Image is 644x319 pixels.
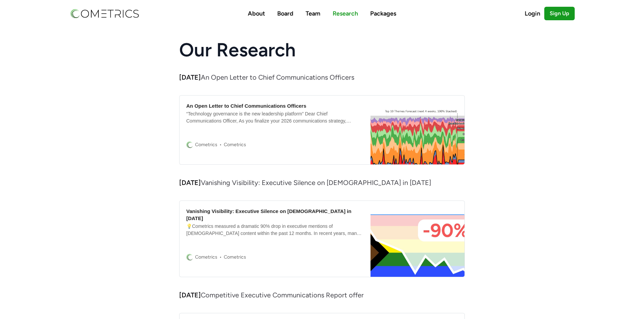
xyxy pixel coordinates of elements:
strong: [DATE] [179,179,201,187]
div: “Technology governance is the new leadership platform” Dear Chief Communications Officer, As you ... [186,110,364,125]
a: Vanishing Visibility: Executive Silence on [DEMOGRAPHIC_DATA] in [DATE]💡Cometrics measured a dram... [179,201,465,277]
span: Cometrics [195,253,217,261]
img: Cometrics [69,8,140,19]
div: An Open Letter to Chief Communications Officers [186,102,306,109]
p: Vanishing Visibility: Executive Silence on [DEMOGRAPHIC_DATA] in [DATE] [179,178,465,187]
span: Cometrics [217,141,246,149]
p: Competitive Executive Communications Report offer [179,291,465,299]
span: Cometrics [217,253,246,261]
a: An Open Letter to Chief Communications Officers“Technology governance is the new leadership platf... [179,95,465,165]
a: Sign Up [544,7,575,20]
p: An Open Letter to Chief Communications Officers [179,73,465,82]
div: 💡Cometrics measured a dramatic 90% drop in executive mentions of [DEMOGRAPHIC_DATA] content withi... [186,223,364,237]
a: About [248,10,265,17]
a: Packages [370,10,396,17]
strong: [DATE] [179,73,201,81]
div: Vanishing Visibility: Executive Silence on [DEMOGRAPHIC_DATA] in [DATE] [186,208,364,222]
strong: [DATE] [179,291,201,299]
a: Board [277,10,293,17]
a: Team [306,10,320,17]
span: Cometrics [195,140,217,149]
a: Research [333,10,358,17]
h1: Our Research [179,41,465,59]
a: Login [525,9,544,18]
